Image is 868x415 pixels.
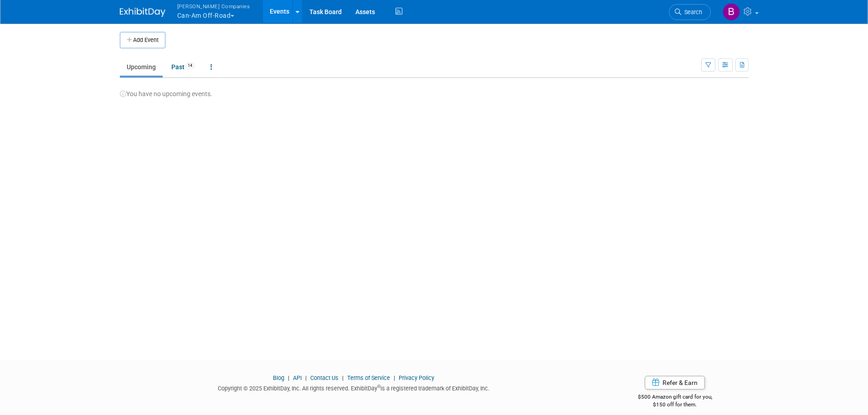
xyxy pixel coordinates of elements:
span: | [340,374,346,381]
a: Contact Us [310,374,339,381]
span: | [391,374,397,381]
span: You have no upcoming events. [120,90,212,97]
a: Upcoming [120,58,163,76]
a: Privacy Policy [399,374,434,381]
sup: ® [377,384,380,389]
div: $150 off for them. [601,401,749,409]
span: | [286,374,292,381]
img: ExhibitDay [120,8,165,17]
a: Terms of Service [347,374,390,381]
a: Blog [273,374,284,381]
span: 14 [185,62,195,69]
a: Refer & Earn [645,376,705,389]
a: API [293,374,302,381]
span: | [303,374,309,381]
a: Past14 [164,58,202,76]
div: $500 Amazon gift card for you, [601,387,749,408]
img: Barbara Brzezinska [723,3,740,20]
span: Search [681,9,702,15]
button: Add Event [120,32,165,48]
div: Copyright © 2025 ExhibitDay, Inc. All rights reserved. ExhibitDay is a registered trademark of Ex... [120,382,588,393]
a: Search [669,4,711,20]
span: [PERSON_NAME] Companies [177,1,250,11]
